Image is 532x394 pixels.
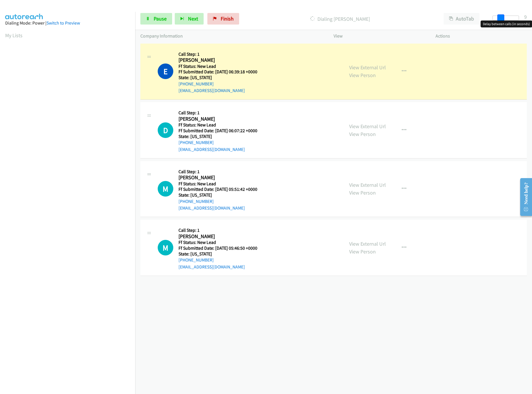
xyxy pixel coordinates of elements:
a: [EMAIL_ADDRESS][DOMAIN_NAME] [178,205,245,211]
h5: Ff Status: New Lead [178,64,265,69]
div: The call is yet to be attempted [158,122,173,138]
div: 9 [524,13,527,21]
a: Switch to Preview [46,20,80,26]
h5: State: [US_STATE] [178,75,265,81]
a: View External Url [349,182,386,188]
h5: Ff Submitted Date: [DATE] 05:51:42 +0000 [178,186,265,192]
h1: M [158,181,173,197]
h5: Call Step: 1 [178,110,265,116]
p: Dialing [PERSON_NAME] [247,15,433,23]
h5: Ff Status: New Lead [178,240,265,245]
a: View Person [349,248,376,255]
h1: E [158,64,173,79]
h5: Call Step: 1 [178,227,265,233]
h2: [PERSON_NAME] [178,116,265,122]
h5: Ff Status: New Lead [178,181,265,187]
button: Next [175,13,204,25]
iframe: Resource Center [516,174,532,220]
a: [EMAIL_ADDRESS][DOMAIN_NAME] [178,88,245,93]
a: My Lists [5,32,23,39]
h5: State: [US_STATE] [178,251,265,257]
a: [PHONE_NUMBER] [178,81,214,87]
h1: D [158,122,173,138]
h5: Ff Submitted Date: [DATE] 06:39:18 +0000 [178,69,265,75]
div: The call is yet to be attempted [158,240,173,255]
h5: Ff Submitted Date: [DATE] 05:46:50 +0000 [178,245,265,251]
a: View Person [349,189,376,196]
h2: [PERSON_NAME] [178,174,265,181]
a: View Person [349,131,376,137]
a: [EMAIL_ADDRESS][DOMAIN_NAME] [178,264,245,270]
a: View External Url [349,64,386,71]
h5: State: [US_STATE] [178,192,265,198]
div: Dialing Mode: Power | [5,20,130,27]
iframe: Dialpad [5,44,135,319]
a: View External Url [349,240,386,247]
a: View Person [349,72,376,79]
p: Company Information [140,33,323,40]
div: The call is yet to be attempted [158,181,173,197]
a: Finish [207,13,239,25]
a: [PHONE_NUMBER] [178,140,214,145]
a: [PHONE_NUMBER] [178,257,214,263]
h5: Ff Status: New Lead [178,122,265,128]
h5: Ff Submitted Date: [DATE] 06:07:22 +0000 [178,128,265,134]
p: View [334,33,425,40]
h2: [PERSON_NAME] [178,57,265,64]
span: Finish [221,15,234,22]
button: AutoTab [444,13,479,25]
a: View External Url [349,123,386,130]
a: Pause [140,13,172,25]
h1: M [158,240,173,255]
p: Actions [436,33,527,40]
h5: Call Step: 1 [178,169,265,175]
a: [PHONE_NUMBER] [178,199,214,204]
h5: Call Step: 1 [178,51,265,57]
h2: [PERSON_NAME] [178,233,265,240]
span: Pause [154,15,167,22]
a: [EMAIL_ADDRESS][DOMAIN_NAME] [178,147,245,152]
h5: State: [US_STATE] [178,134,265,139]
span: Next [188,15,198,22]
